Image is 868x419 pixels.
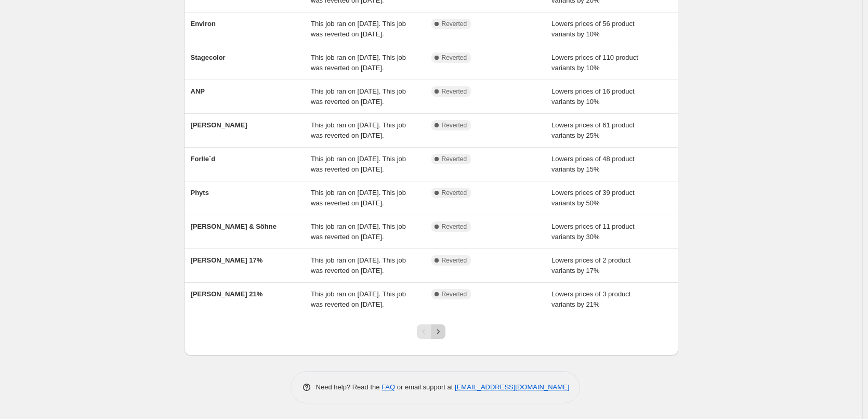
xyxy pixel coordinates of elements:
[551,222,635,241] span: Lowers prices of 11 product variants by 30%
[442,256,467,265] span: Reverted
[442,87,467,96] span: Reverted
[191,87,205,95] span: ANP
[551,54,638,72] span: Lowers prices of 110 product variants by 10%
[311,87,406,106] span: This job ran on [DATE]. This job was reverted on [DATE].
[311,256,406,274] span: This job ran on [DATE]. This job was reverted on [DATE].
[455,383,569,391] a: [EMAIL_ADDRESS][DOMAIN_NAME]
[442,222,467,231] span: Reverted
[551,155,635,173] span: Lowers prices of 48 product variants by 15%
[442,54,467,62] span: Reverted
[442,121,467,129] span: Reverted
[191,189,209,197] span: Phyts
[191,121,247,129] span: [PERSON_NAME]
[191,256,263,264] span: [PERSON_NAME] 17%
[551,20,635,38] span: Lowers prices of 56 product variants by 10%
[191,155,216,163] span: Forlle´d
[442,155,467,163] span: Reverted
[316,383,382,391] span: Need help? Read the
[431,324,445,339] button: Next
[191,20,216,28] span: Environ
[442,189,467,197] span: Reverted
[551,87,635,106] span: Lowers prices of 16 product variants by 10%
[191,222,277,230] span: [PERSON_NAME] & Söhne
[191,290,263,298] span: [PERSON_NAME] 21%
[395,383,455,391] span: or email support at
[551,189,635,207] span: Lowers prices of 39 product variants by 50%
[191,54,226,61] span: Stagecolor
[311,222,406,241] span: This job ran on [DATE]. This job was reverted on [DATE].
[551,256,630,274] span: Lowers prices of 2 product variants by 17%
[311,189,406,207] span: This job ran on [DATE]. This job was reverted on [DATE].
[311,54,406,72] span: This job ran on [DATE]. This job was reverted on [DATE].
[382,383,395,391] a: FAQ
[442,20,467,28] span: Reverted
[311,290,406,308] span: This job ran on [DATE]. This job was reverted on [DATE].
[551,290,630,308] span: Lowers prices of 3 product variants by 21%
[311,20,406,38] span: This job ran on [DATE]. This job was reverted on [DATE].
[551,121,635,139] span: Lowers prices of 61 product variants by 25%
[417,324,445,339] nav: Pagination
[442,290,467,298] span: Reverted
[311,121,406,139] span: This job ran on [DATE]. This job was reverted on [DATE].
[311,155,406,173] span: This job ran on [DATE]. This job was reverted on [DATE].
